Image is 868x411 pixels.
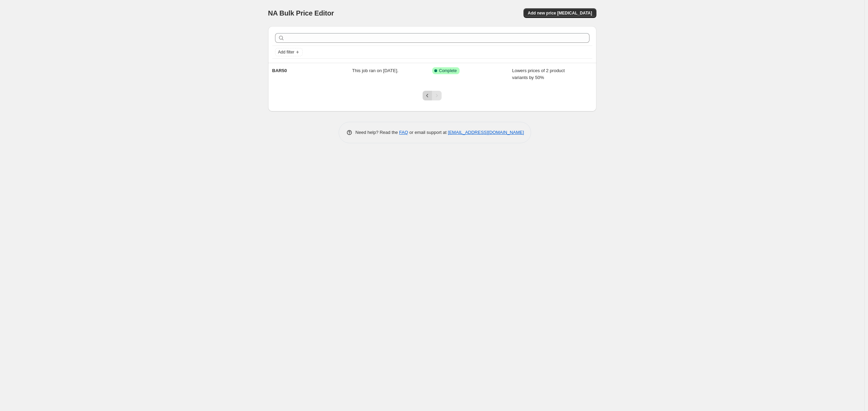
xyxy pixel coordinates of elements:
[272,68,287,73] span: BAR50
[528,10,592,16] span: Add new price [MEDICAL_DATA]
[268,9,334,17] span: NA Bulk Price Editor
[275,48,303,56] button: Add filter
[423,91,432,100] button: Previous
[523,8,596,18] button: Add new price [MEDICAL_DATA]
[356,130,399,135] span: Need help? Read the
[408,130,448,135] span: or email support at
[448,130,524,135] a: [EMAIL_ADDRESS][DOMAIN_NAME]
[423,91,442,100] nav: Pagination
[278,49,294,55] span: Add filter
[512,68,565,80] span: Lowers prices of 2 product variants by 50%
[352,68,398,73] span: This job ran on [DATE].
[439,68,457,74] span: Complete
[399,130,408,135] a: FAQ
